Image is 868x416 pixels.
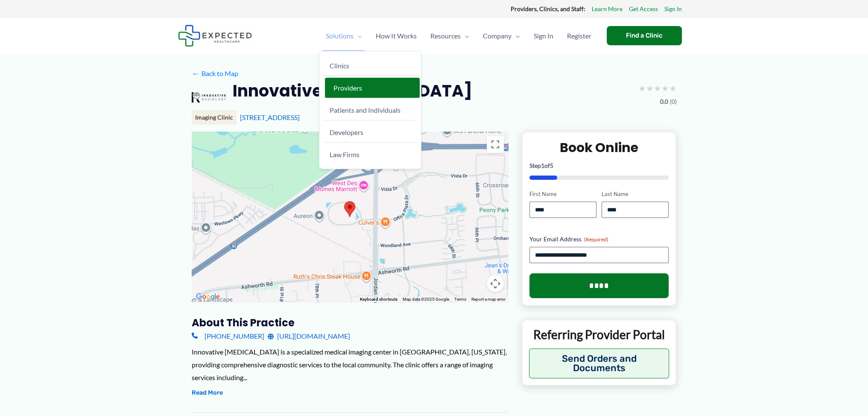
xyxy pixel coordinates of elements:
img: Expected Healthcare Logo - side, dark font, small [178,25,252,47]
a: [STREET_ADDRESS] [240,113,300,121]
button: Keyboard shortcuts [360,296,397,302]
a: Sign In [664,3,682,15]
span: Clinics [330,62,349,70]
span: Register [567,21,591,51]
span: (0) [670,96,677,107]
span: ← [192,69,200,77]
p: Referring Provider Portal [529,327,669,342]
button: Read More [192,388,223,398]
span: Map data ©2025 Google [403,297,449,302]
button: Toggle fullscreen view [487,136,504,153]
button: Map camera controls [487,275,504,292]
span: Solutions [326,21,354,51]
h2: Book Online [529,139,669,156]
a: Report a map error [471,297,506,302]
h3: About this practice [192,316,508,329]
span: (Required) [584,236,608,243]
span: ★ [638,80,646,96]
span: Menu Toggle [461,21,469,51]
a: SolutionsMenu Toggle [319,21,369,51]
span: Resources [430,21,461,51]
label: Last Name [602,190,669,198]
span: Providers [333,84,362,92]
a: Clinics [323,56,418,76]
a: Patients and Individuals [323,100,418,120]
a: How It Works [369,21,424,51]
span: Patients and Individuals [330,106,400,114]
a: Find a Clinic [607,26,682,45]
a: Open this area in Google Maps (opens a new window) [194,291,222,302]
p: Step of [529,163,669,169]
span: Menu Toggle [354,21,362,51]
span: ★ [669,80,677,96]
img: Google [194,291,222,302]
a: [PHONE_NUMBER] [192,330,264,343]
span: 1 [541,162,544,169]
a: ResourcesMenu Toggle [424,21,476,51]
span: ★ [646,80,654,96]
a: Developers [323,122,418,143]
h2: Innovative [MEDICAL_DATA] [233,80,472,101]
label: First Name [529,190,596,198]
span: Law Firms [330,150,359,158]
span: ★ [661,80,669,96]
span: Developers [330,128,363,136]
span: ★ [654,80,661,96]
a: Get Access [629,3,658,15]
a: Register [560,21,598,51]
strong: Providers, Clinics, and Staff: [511,5,585,12]
label: Your Email Address [529,235,669,243]
span: Company [483,21,511,51]
span: Menu Toggle [511,21,520,51]
a: [URL][DOMAIN_NAME] [268,330,350,343]
span: How It Works [376,21,417,51]
span: 5 [550,162,553,169]
div: Imaging Clinic [192,110,237,125]
a: Providers [325,78,420,98]
a: CompanyMenu Toggle [476,21,527,51]
a: Law Firms [323,144,418,164]
div: Innovative [MEDICAL_DATA] is a specialized medical imaging center in [GEOGRAPHIC_DATA], [US_STATE... [192,346,508,384]
a: Terms (opens in new tab) [454,297,466,302]
a: Learn More [592,3,623,15]
nav: Primary Site Navigation [319,21,598,51]
span: Sign In [534,21,553,51]
span: 0.0 [660,96,668,107]
button: Send Orders and Documents [529,349,669,378]
a: ←Back to Map [192,67,238,80]
a: Sign In [527,21,560,51]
